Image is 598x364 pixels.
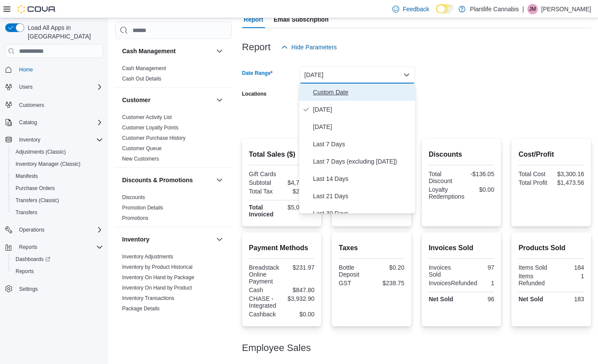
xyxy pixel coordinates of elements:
a: Promotion Details [122,205,163,211]
div: 183 [553,296,584,303]
div: Total Discount [429,171,460,184]
span: Inventory [19,136,40,143]
span: Feedback [403,5,429,13]
span: Reports [16,268,34,275]
span: Catalog [19,119,37,126]
button: Catalog [16,117,40,128]
a: Inventory Transactions [122,295,175,301]
a: Inventory Manager (Classic) [12,159,84,169]
span: Reports [19,244,37,251]
div: 184 [553,264,584,271]
a: Home [16,64,36,75]
span: Inventory On Hand by Product [122,284,192,291]
span: Customer Activity List [122,114,172,121]
h3: Cash Management [122,47,176,55]
strong: Net Sold [518,296,543,303]
span: Last 30 Days [313,208,412,219]
span: Inventory [16,135,103,145]
span: New Customers [122,155,159,162]
div: Invoices Sold [429,264,460,278]
div: $0.00 [284,171,315,177]
div: $0.00 [284,311,315,318]
nav: Complex example [5,60,103,318]
a: Customer Loyalty Points [122,125,178,131]
span: Transfers (Classic) [16,197,59,204]
button: Adjustments (Classic) [9,146,107,158]
div: $238.75 [373,280,404,287]
span: Transfers (Classic) [12,195,103,206]
div: Subtotal [249,179,280,186]
a: Feedback [389,0,433,18]
button: Manifests [9,170,107,182]
strong: Net Sold [429,296,453,303]
div: 96 [463,296,495,303]
span: Home [19,66,33,73]
button: Discounts & Promotions [214,175,225,185]
span: Manifests [12,171,103,181]
span: Adjustments (Classic) [16,148,66,155]
h2: Total Sales ($) [249,149,315,160]
a: Settings [16,284,41,294]
a: Dashboards [9,253,107,265]
h2: Payment Methods [249,243,315,253]
div: Items Refunded [518,273,550,287]
button: Home [2,63,107,76]
a: Inventory by Product Historical [122,264,193,270]
button: Customer [214,95,225,105]
div: Justin McIssac [527,4,538,14]
span: Cash Management [122,65,166,72]
span: Inventory Manager (Classic) [16,161,81,168]
div: -$136.05 [463,171,495,177]
span: Report [244,11,263,28]
a: Manifests [12,171,41,181]
div: CHASE - Integrated [249,295,280,309]
input: Dark Mode [436,4,454,13]
span: Email Subscription [274,11,329,28]
span: Reports [16,242,103,252]
span: Cash Out Details [122,75,162,82]
div: Gift Cards [249,171,280,177]
button: Customers [2,98,107,111]
a: Dashboards [12,254,54,264]
a: Transfers (Classic) [12,195,62,206]
button: Inventory Manager (Classic) [9,158,107,170]
div: 1 [553,273,584,280]
div: 1 [481,280,494,287]
span: Users [16,82,103,92]
a: Cash Out Details [122,76,162,82]
button: Users [2,81,107,93]
div: Loyalty Redemptions [429,186,465,200]
h2: Invoices Sold [429,243,495,253]
button: Operations [2,224,107,236]
span: [DATE] [313,104,412,115]
h2: Cost/Profit [518,149,584,160]
a: Customer Queue [122,145,162,151]
button: Inventory [122,235,213,244]
div: Total Profit [518,179,550,186]
span: Load All Apps in [GEOGRAPHIC_DATA] [24,23,103,41]
h3: Inventory [122,235,149,244]
button: Hide Parameters [278,39,340,56]
span: Promotions [122,215,149,222]
span: Package Details [122,305,160,312]
img: Cova [17,5,56,13]
button: Inventory [2,134,107,146]
a: Purchase Orders [12,183,58,193]
span: Catalog [16,117,103,128]
div: Cash Management [115,63,232,87]
span: Settings [16,283,103,294]
span: Dashboards [16,256,50,263]
span: Inventory by Product Historical [122,264,193,271]
button: Catalog [2,116,107,129]
label: Locations [242,90,267,97]
a: Inventory Adjustments [122,254,173,260]
button: Reports [2,241,107,253]
a: Inventory On Hand by Package [122,274,194,280]
div: Items Sold [518,264,550,271]
button: Reports [16,242,41,252]
div: Customer [115,112,232,168]
div: $231.97 [284,264,315,271]
div: $0.20 [373,264,404,271]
